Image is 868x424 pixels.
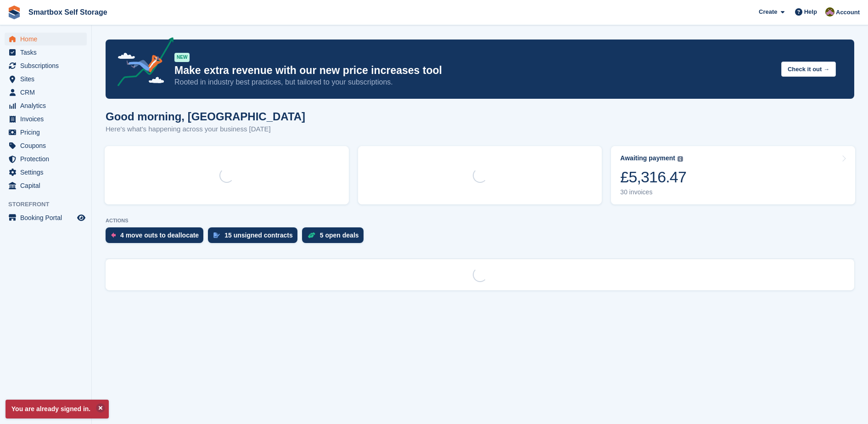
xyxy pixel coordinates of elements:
img: Kayleigh Devlin [825,7,834,17]
span: Help [804,7,817,17]
span: Settings [20,166,75,179]
p: ACTIONS [106,218,854,224]
a: 15 unsigned contracts [208,227,302,248]
span: Invoices [20,113,75,125]
a: 5 open deals [302,227,368,248]
span: Pricing [20,126,75,139]
span: Analytics [20,99,75,112]
h1: Good morning, [GEOGRAPHIC_DATA] [106,110,305,123]
span: Protection [20,153,75,165]
span: Coupons [20,139,75,152]
p: Make extra revenue with our new price increases tool [174,64,774,77]
a: Preview store [76,212,87,223]
a: Awaiting payment £5,316.47 30 invoices [611,146,855,204]
a: menu [5,166,87,179]
img: icon-info-grey-7440780725fd019a000dd9b08b2336e03edf1995a4989e88bcd33f0948082b44.svg [678,156,683,162]
span: Create [759,7,777,17]
span: CRM [20,86,75,99]
div: 5 open deals [320,232,359,239]
span: Tasks [20,46,75,59]
a: menu [5,46,87,59]
p: Here's what's happening across your business [DATE] [106,124,305,135]
a: menu [5,33,87,45]
a: menu [5,139,87,152]
img: deal-1b604bf984904fb50ccaf53a9ad4b4a5d6e5aea283cecdc64d6e3604feb123c2.svg [308,232,315,238]
a: menu [5,179,87,192]
img: price-adjustments-announcement-icon-8257ccfd72463d97f412b2fc003d46551f7dbcb40ab6d574587a9cd5c0d94... [110,37,174,90]
div: 15 unsigned contracts [224,232,293,239]
a: menu [5,153,87,165]
a: menu [5,73,87,85]
span: Storefront [8,200,91,209]
span: Account [836,8,860,17]
a: menu [5,99,87,112]
img: stora-icon-8386f47178a22dfd0bd8f6a31ec36ba5ce8667c1dd55bd0f319d3a0aa187defe.svg [7,6,21,19]
span: Home [20,33,75,45]
span: Sites [20,73,75,85]
a: Smartbox Self Storage [25,5,111,20]
span: Capital [20,179,75,192]
a: menu [5,113,87,125]
span: Booking Portal [20,211,75,224]
p: You are already signed in. [6,400,109,418]
div: £5,316.47 [620,168,686,187]
a: menu [5,211,87,224]
p: Rooted in industry best practices, but tailored to your subscriptions. [174,77,774,87]
div: 30 invoices [620,188,686,196]
a: menu [5,126,87,139]
a: menu [5,86,87,99]
div: Awaiting payment [620,154,675,162]
span: Subscriptions [20,59,75,72]
a: menu [5,59,87,72]
div: NEW [174,53,190,62]
button: Check it out → [781,62,836,77]
a: 4 move outs to deallocate [106,227,208,248]
img: move_outs_to_deallocate_icon-f764333ba52eb49d3ac5e1228854f67142a1ed5810a6f6cc68b1a99e826820c5.svg [111,232,116,238]
img: contract_signature_icon-13c848040528278c33f63329250d36e43548de30e8caae1d1a13099fd9432cc5.svg [213,232,220,238]
div: 4 move outs to deallocate [120,232,199,239]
